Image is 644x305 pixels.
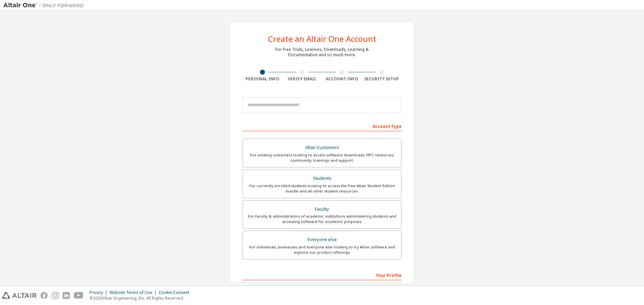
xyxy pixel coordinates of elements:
img: linkedin.svg [63,292,70,299]
img: youtube.svg [74,292,84,299]
div: Altair Customers [247,143,397,152]
div: For faculty & administrators of academic institutions administering students and accessing softwa... [247,214,397,224]
img: facebook.svg [41,292,48,299]
div: Verify Email [282,76,322,82]
div: For existing customers looking to access software downloads, HPC resources, community, trainings ... [247,152,397,163]
div: Your Profile [243,270,401,280]
p: © 2025 Altair Engineering, Inc. All Rights Reserved. [90,295,193,301]
div: Create an Altair One Account [268,35,376,43]
div: Security Setup [362,76,402,82]
img: instagram.svg [52,292,59,299]
div: For individuals, businesses and everyone else looking to try Altair software and explore our prod... [247,244,397,255]
div: Everyone else [247,235,397,244]
div: For Free Trials, Licenses, Downloads, Learning & Documentation and so much more. [275,47,369,58]
div: Account Info [322,76,362,82]
div: Account Type [243,121,401,131]
div: Cookie Consent [159,290,193,295]
img: Altair One [3,2,87,9]
div: Faculty [247,205,397,214]
div: Privacy [90,290,109,295]
div: For currently enrolled students looking to access the free Altair Student Edition bundle and all ... [247,183,397,194]
div: Personal Info [243,76,282,82]
div: Website Terms of Use [109,290,159,295]
img: altair_logo.svg [2,292,37,299]
div: Students [247,174,397,183]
